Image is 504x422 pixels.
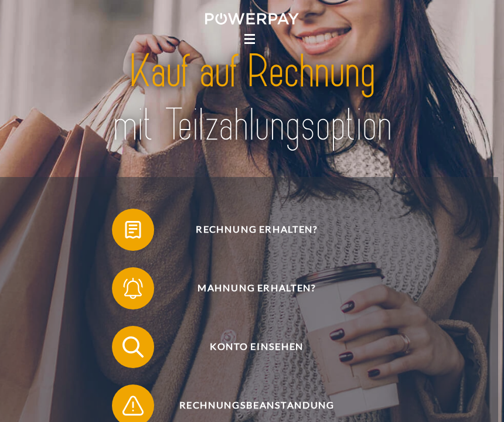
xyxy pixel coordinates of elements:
button: Konto einsehen [112,326,386,368]
a: Konto einsehen [97,324,401,370]
img: qb_warning.svg [120,393,147,419]
img: qb_bill.svg [120,217,147,243]
img: title-powerpay_de.svg [79,42,425,155]
a: Rechnung erhalten? [97,206,401,253]
a: Mahnung erhalten? [97,265,401,312]
img: qb_bell.svg [120,275,147,302]
span: Rechnung erhalten? [128,209,386,251]
button: Mahnung erhalten? [112,267,386,309]
button: Rechnung erhalten? [112,209,386,251]
span: Mahnung erhalten? [128,267,386,309]
span: Konto einsehen [128,326,386,368]
img: logo-powerpay-white.svg [205,13,299,25]
img: qb_search.svg [120,334,147,360]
